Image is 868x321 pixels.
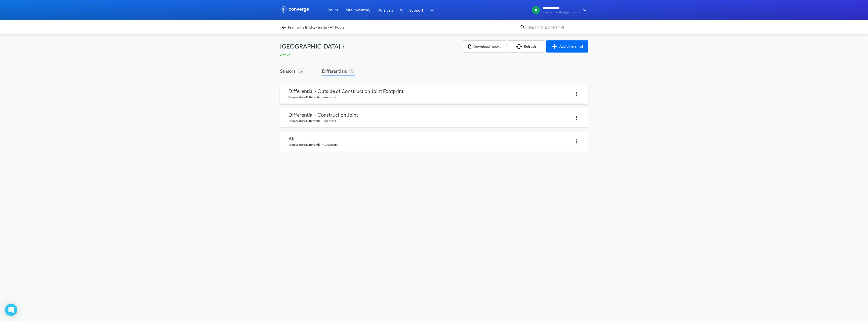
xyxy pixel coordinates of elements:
img: more.svg [340,43,346,50]
img: more.svg [574,115,580,121]
img: icon-plus.svg [551,43,559,50]
input: Search for a differential [526,24,587,30]
img: icon-file.svg [468,44,471,48]
span: Support [409,7,423,13]
img: downArrow.svg [580,7,588,13]
button: Download report [463,40,506,53]
img: logo_ewhite.svg [280,6,309,13]
button: Refresh [508,40,544,53]
button: Add differential [546,40,588,53]
img: icon-refresh.svg [516,44,524,49]
span: Sensors [280,67,297,75]
span: Fremantle Bridge - insitu [543,10,580,14]
img: icon-search.svg [520,24,526,30]
span: - [291,53,293,57]
span: 5 [297,68,304,74]
img: downArrow.svg [427,7,435,13]
img: more.svg [574,91,580,97]
img: more.svg [574,138,580,144]
span: Fremantle Bridge - insitu / All Pours [288,24,344,31]
span: Active [280,53,291,57]
img: backspace.svg [281,24,287,30]
span: Analysis [378,7,393,13]
img: downArrow.svg [397,7,405,13]
span: Differentials [322,67,349,75]
div: Open Intercom Messenger [5,304,17,316]
span: [GEOGRAPHIC_DATA] [280,41,340,51]
span: 3 [349,68,355,74]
